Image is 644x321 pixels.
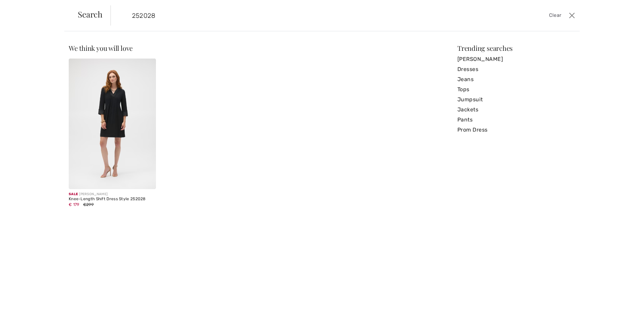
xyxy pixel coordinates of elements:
[83,202,94,207] span: €299
[457,64,575,74] a: Dresses
[457,125,575,135] a: Prom Dress
[567,10,577,21] button: Close
[69,43,133,52] span: We think you will love
[69,192,156,197] div: [PERSON_NAME]
[457,45,575,51] div: Trending searches
[457,115,575,125] a: Pants
[69,202,79,207] span: € 179
[457,95,575,105] a: Jumpsuit
[15,5,29,11] span: Chat
[457,74,575,84] a: Jeans
[69,59,156,189] img: Knee-Length Shift Dress Style 252028. Black
[457,84,575,95] a: Tops
[69,192,78,196] span: Sale
[457,54,575,64] a: [PERSON_NAME]
[78,10,102,18] span: Search
[69,197,156,202] div: Knee-Length Shift Dress Style 252028
[457,105,575,115] a: Jackets
[127,5,457,26] input: TYPE TO SEARCH
[549,12,561,19] span: Clear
